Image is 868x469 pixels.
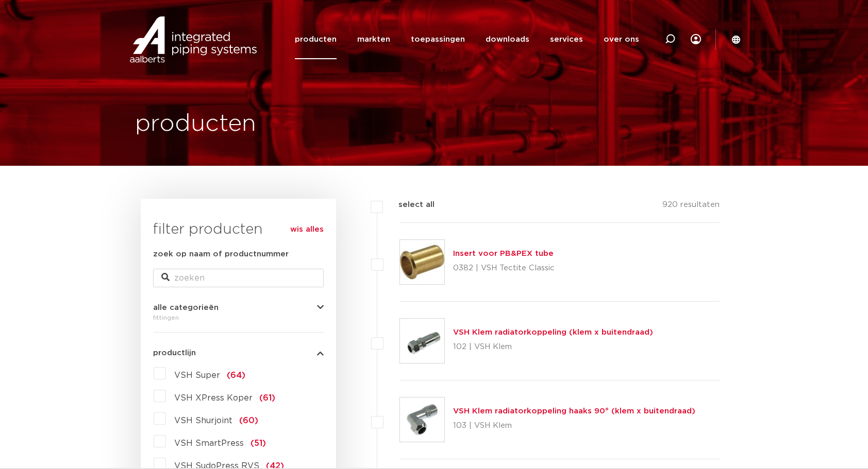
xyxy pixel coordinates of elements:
a: over ons [604,20,639,59]
img: Thumbnail for VSH Klem radiatorkoppeling (klem x buitendraad) [400,319,444,363]
span: VSH Shurjoint [174,416,232,425]
span: productlijn [153,349,196,357]
button: productlijn [153,349,324,357]
p: 103 | VSH Klem [453,418,695,434]
h1: producten [135,108,256,141]
span: (60) [239,416,258,425]
p: 102 | VSH Klem [453,339,653,355]
a: toepassingen [411,20,465,59]
a: downloads [486,20,529,59]
label: zoek op naam of productnummer [153,248,289,260]
span: (61) [259,394,275,402]
p: 920 resultaten [662,199,720,215]
span: VSH XPress Koper [174,394,253,402]
a: VSH Klem radiatorkoppeling (klem x buitendraad) [453,328,653,336]
span: (51) [251,439,266,447]
div: fittingen [153,311,324,324]
a: producten [295,20,337,59]
img: Thumbnail for VSH Klem radiatorkoppeling haaks 90° (klem x buitendraad) [400,397,444,442]
span: VSH SmartPress [174,439,244,447]
nav: Menu [295,20,639,59]
p: 0382 | VSH Tectite Classic [453,260,555,276]
button: alle categorieën [153,304,324,311]
span: alle categorieën [153,304,219,311]
label: select all [383,199,435,211]
a: services [550,20,583,59]
span: (64) [227,371,245,379]
h3: filter producten [153,219,324,240]
input: zoeken [153,269,324,287]
span: VSH Super [174,371,220,379]
a: VSH Klem radiatorkoppeling haaks 90° (klem x buitendraad) [453,407,695,415]
img: Thumbnail for Insert voor PB&PEX tube [400,240,444,284]
a: Insert voor PB&PEX tube [453,250,554,257]
a: wis alles [290,223,324,236]
a: markten [357,20,390,59]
